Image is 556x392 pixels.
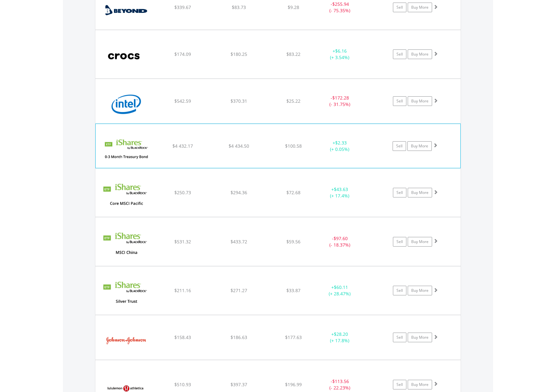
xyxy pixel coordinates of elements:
[316,331,364,344] div: + (+ 17.8%)
[286,98,300,104] span: $25.22
[332,95,349,101] span: $172.28
[286,189,300,196] span: $72.68
[286,239,300,245] span: $59.56
[316,140,364,152] div: + (+ 0.05%)
[174,4,191,10] span: $339.67
[174,381,191,388] span: $510.93
[393,237,406,247] a: Sell
[230,51,247,57] span: $180.25
[316,378,364,391] div: - (- 22.23%)
[286,51,300,57] span: $83.22
[316,95,364,108] div: - (- 31.75%)
[316,1,364,14] div: - (- 75.35%)
[230,239,247,245] span: $433.72
[408,49,432,59] a: Buy More
[334,186,348,192] span: $43.63
[229,143,249,149] span: $4 434.50
[393,380,406,389] a: Sell
[174,287,191,293] span: $211.16
[408,333,432,342] a: Buy More
[408,3,432,12] a: Buy More
[285,334,302,340] span: $177.63
[230,381,247,388] span: $397.37
[174,98,191,104] span: $542.59
[393,3,406,12] a: Sell
[407,141,432,151] a: Buy More
[334,284,348,290] span: $60.11
[230,334,247,340] span: $186.63
[230,98,247,104] span: $370.31
[99,132,154,166] img: EQU.US.SGOV.png
[99,323,154,358] img: EQU.US.JNJ.png
[285,381,302,388] span: $196.99
[232,4,246,10] span: $83.73
[393,141,406,151] a: Sell
[285,143,302,149] span: $100.58
[316,284,364,297] div: + (+ 28.47%)
[288,4,299,10] span: $9.28
[316,186,364,199] div: + (+ 17.4%)
[230,287,247,293] span: $271.27
[408,380,432,389] a: Buy More
[393,286,406,295] a: Sell
[335,140,347,146] span: $2.33
[393,188,406,197] a: Sell
[172,143,193,149] span: $4 432.17
[334,331,348,337] span: $28.20
[99,38,154,77] img: EQU.US.CROX.png
[230,189,247,196] span: $294.36
[174,51,191,57] span: $174.09
[393,49,406,59] a: Sell
[286,287,300,293] span: $33.87
[174,239,191,245] span: $531.32
[393,333,406,342] a: Sell
[393,96,406,106] a: Sell
[174,189,191,196] span: $250.73
[332,378,349,384] span: $113.56
[99,177,154,215] img: EQU.US.IPAC.png
[174,334,191,340] span: $158.43
[99,87,154,122] img: EQU.US.INTC.png
[408,188,432,197] a: Buy More
[332,1,349,7] span: $255.94
[316,235,364,248] div: - (- 18.37%)
[335,48,347,54] span: $6.16
[334,235,348,241] span: $97.60
[99,274,154,313] img: EQU.US.SLV.png
[408,237,432,247] a: Buy More
[408,96,432,106] a: Buy More
[316,48,364,61] div: + (+ 3.54%)
[99,225,154,264] img: EQU.US.MCHI.png
[408,286,432,295] a: Buy More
